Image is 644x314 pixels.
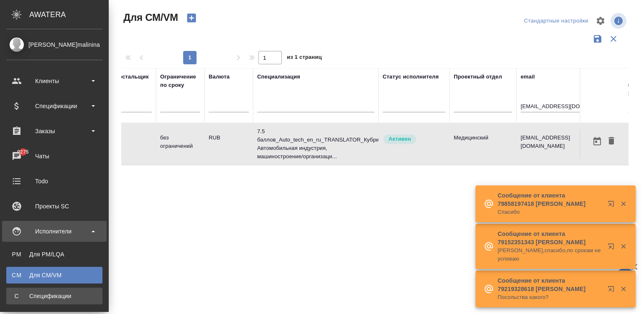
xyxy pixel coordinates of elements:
p: 7.5 баллов_Auto_tech_en_ru_TRANSLATOR_Кубрина Автомобильная индустрия, машиностроение/организаци... [257,127,374,161]
div: Ограничение по сроку [160,73,200,89]
span: Настроить таблицу [590,11,611,31]
td: RUB [204,129,253,159]
div: Чаты [6,150,102,162]
div: Спецификации [10,292,98,300]
div: Клиенты [6,75,102,87]
div: Для CM/VM [10,271,98,279]
p: Активен [388,135,411,143]
div: Валюта [209,73,230,81]
a: ССпецификации [6,288,102,304]
button: Удалить [604,134,618,149]
span: из 1 страниц [287,52,322,64]
a: Проекты SC [2,196,107,217]
a: CMДля CM/VM [6,267,102,284]
div: AWATERA [29,6,109,23]
p: Спасибо [498,208,602,216]
a: PMДля PM/LQA [6,246,102,263]
div: Исполнители [6,225,102,238]
span: Посмотреть информацию [611,13,628,29]
p: [EMAIL_ADDRESS][DOMAIN_NAME] [521,134,583,150]
p: [PERSON_NAME],спасибо,по срокам не успеваю [498,246,602,263]
div: Верстальщик [112,73,149,81]
div: Проекты SC [6,200,102,213]
a: 9275Чаты [2,146,107,167]
div: split button [522,15,590,28]
div: Todo [6,175,102,187]
button: Закрыть [615,200,632,208]
div: Спецификации [6,100,102,112]
button: Открыть в новой вкладке [603,238,623,258]
button: Закрыть [615,285,632,293]
button: Открыть календарь загрузки [590,134,604,149]
button: Открыть в новой вкладке [603,195,623,215]
div: email [521,73,535,81]
button: Сбросить фильтры [606,31,621,47]
p: Сообщение от клиента 79152351343 [PERSON_NAME] [498,230,602,246]
p: Сообщение от клиента 79858197418 [PERSON_NAME] [498,191,602,208]
div: Заказы [6,125,102,137]
div: Для PM/LQA [10,250,98,258]
a: Todo [2,171,107,192]
p: Сообщение от клиента 79219328618 [PERSON_NAME] [498,276,602,293]
div: Специализация [257,73,300,81]
button: Сохранить фильтры [590,31,606,47]
td: Медицинский [450,129,516,159]
span: Для СМ/VM [121,11,178,24]
button: Создать [181,11,202,25]
p: Посольства какого? [498,293,602,301]
span: 9275 [12,148,33,156]
button: Открыть в новой вкладке [603,281,623,301]
div: [PERSON_NAME]malinina [6,40,102,49]
td: Нет [107,129,156,159]
div: Рядовой исполнитель: назначай с учетом рейтинга [383,134,445,145]
button: Закрыть [615,243,632,250]
div: Проектный отдел [454,73,502,81]
div: Статус исполнителя [383,73,439,81]
td: без ограничений [156,129,204,159]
